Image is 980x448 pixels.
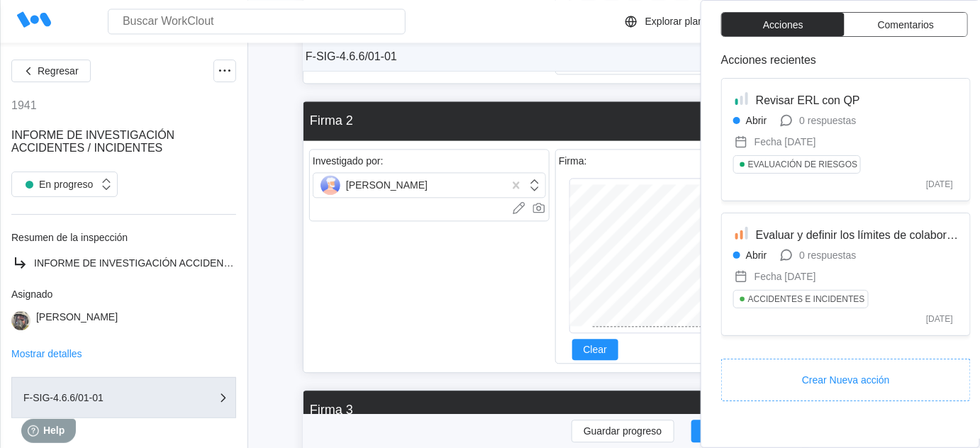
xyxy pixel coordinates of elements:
button: F-SIG-4.6.6/01-01 [11,377,236,418]
div: Abrir [746,250,767,261]
span: Clear [584,345,607,354]
div: 0 respuestas [800,115,857,126]
div: Firma 2 [310,113,353,128]
a: INFORME DE INVESTIGACIÓN ACCIDENTES / INCIDENTES [11,254,236,271]
img: 2f847459-28ef-4a61-85e4-954d408df519.jpg [11,311,30,330]
button: Acciones [722,13,845,36]
img: user-3.png [321,175,340,195]
a: Revisar ERL con QPAbrir0 respuestasFecha [DATE]EVALUACIÓN DE RIESGOS[DATE] [721,78,971,201]
button: Guardar progreso [572,420,674,442]
div: Resumen de la inspección [11,232,236,243]
div: EVALUACIÓN DE RIESGOS [748,159,857,169]
span: Guardar progreso [584,426,662,436]
div: Fecha [DATE] [755,136,816,147]
button: Comentarios [845,13,967,36]
div: Asignado [11,289,236,300]
button: Regresar [11,60,91,82]
div: F-SIG-4.6.6/01-01 [23,393,165,403]
span: Crear Nueva acción [802,375,890,385]
button: Terminar inspección [691,420,803,442]
button: Mostrar detalles [11,349,82,359]
input: Buscar WorkClout [108,9,406,34]
div: [DATE] [926,179,953,189]
div: [DATE] [926,314,953,324]
span: INFORME DE INVESTIGACIÓN ACCIDENTES / INCIDENTES [11,129,174,154]
button: Clear [572,339,618,360]
div: Acciones recientes [721,54,971,67]
div: [PERSON_NAME] [36,311,118,330]
div: F-SIG-4.6.6/01-01 [306,50,397,63]
div: Firma 3 [310,403,353,418]
div: En progreso [19,174,93,194]
span: Comentarios [878,20,934,30]
a: Explorar plantillas [623,13,769,30]
div: Investigado por: [313,155,384,167]
button: Crear Nueva acción [721,359,971,401]
div: ACCIDENTES E INCIDENTES [748,294,865,304]
div: Fecha [DATE] [755,271,816,282]
span: INFORME DE INVESTIGACIÓN ACCIDENTES / INCIDENTES [34,257,311,269]
div: Abrir [746,115,767,126]
div: 1941 [11,99,37,112]
span: Regresar [38,66,79,76]
span: Revisar ERL con QP [756,94,860,106]
div: Firma: [559,155,587,167]
div: 0 respuestas [800,250,857,261]
a: Evaluar y definir los límites de colaboración entre TPS y ECOIMSAAbrir0 respuestasFecha [DATE]ACC... [721,213,971,336]
div: [PERSON_NAME] [321,175,428,195]
span: Acciones [763,20,803,30]
div: Explorar plantillas [645,16,724,27]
